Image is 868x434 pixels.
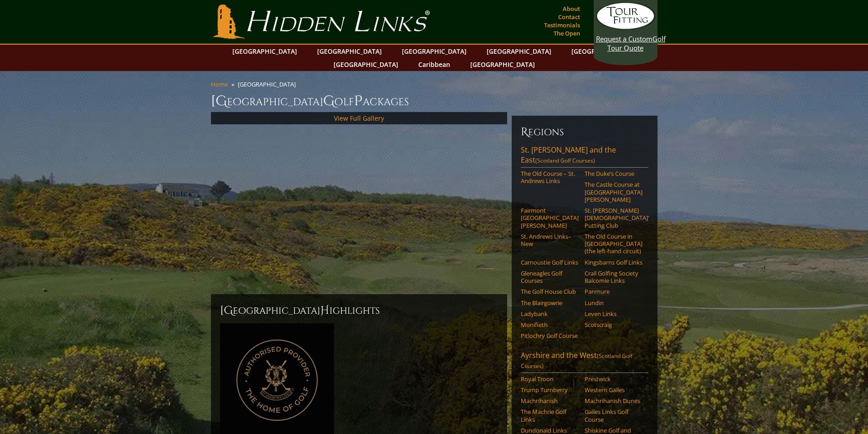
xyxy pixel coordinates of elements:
a: Trump Turnberry [521,386,579,393]
a: St. [PERSON_NAME] [DEMOGRAPHIC_DATA]’ Putting Club [585,207,642,229]
a: Dundonald Links [521,427,579,434]
li: [GEOGRAPHIC_DATA] [238,80,299,88]
a: The Open [551,27,582,40]
a: Crail Golfing Society Balcomie Links [585,270,642,285]
a: [GEOGRAPHIC_DATA] [228,45,302,58]
a: About [560,2,582,15]
a: Monifieth [521,321,579,328]
a: The Old Course – St. Andrews Links [521,170,579,185]
a: Carnoustie Golf Links [521,259,579,266]
a: Request a CustomGolf Tour Quote [596,2,655,52]
a: The Castle Course at [GEOGRAPHIC_DATA][PERSON_NAME] [585,181,642,203]
a: Ladybank [521,310,579,317]
a: The Machrie Golf Links [521,408,579,423]
a: Panmure [585,288,642,295]
a: Gleneagles Golf Courses [521,270,579,285]
a: Machrihanish [521,397,579,404]
h6: Regions [521,125,648,139]
a: The Duke’s Course [585,170,642,177]
span: H [320,303,329,318]
h1: [GEOGRAPHIC_DATA] olf ackages [211,92,657,110]
a: Gailes Links Golf Course [585,408,642,423]
span: P [354,92,363,110]
a: Ayrshire and the West(Scotland Golf Courses) [521,350,648,373]
a: Western Gailes [585,386,642,393]
a: Prestwick [585,375,642,383]
a: [GEOGRAPHIC_DATA] [329,58,403,71]
a: Caribbean [414,58,455,71]
a: [GEOGRAPHIC_DATA] [466,58,539,71]
a: Lundin [585,299,642,306]
a: The Blairgowrie [521,299,579,306]
a: View Full Gallery [334,114,384,123]
span: Request a Custom [596,34,652,43]
a: Leven Links [585,310,642,317]
span: (Scotland Golf Courses) [535,157,595,164]
a: Home [211,80,228,88]
a: Machrihanish Dunes [585,397,642,404]
a: Scotscraig [585,321,642,328]
span: (Scotland Golf Courses) [521,352,632,370]
a: [GEOGRAPHIC_DATA] [482,45,556,58]
a: [GEOGRAPHIC_DATA] [397,45,471,58]
a: St. [PERSON_NAME] and the East(Scotland Golf Courses) [521,145,648,168]
a: Testimonials [542,19,582,31]
a: [GEOGRAPHIC_DATA] [313,45,386,58]
a: Contact [556,10,582,23]
a: St. Andrews Links–New [521,233,579,248]
a: The Golf House Club [521,288,579,295]
a: [GEOGRAPHIC_DATA] [567,45,641,58]
a: The Old Course in [GEOGRAPHIC_DATA] (the left-hand circuit) [585,233,642,255]
a: Pitlochry Golf Course [521,332,579,339]
a: Kingsbarns Golf Links [585,259,642,266]
a: Royal Troon [521,375,579,383]
a: Fairmont [GEOGRAPHIC_DATA][PERSON_NAME] [521,207,579,229]
h2: [GEOGRAPHIC_DATA] ighlights [220,303,498,318]
span: G [323,92,334,110]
